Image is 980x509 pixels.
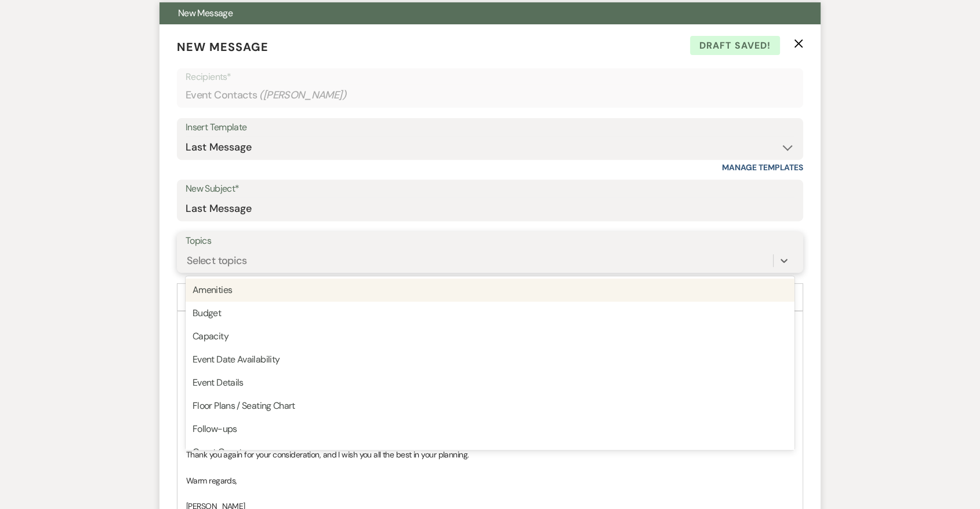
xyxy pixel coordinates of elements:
span: New Message [177,39,268,54]
div: Budget [186,302,794,325]
div: Event Contacts [186,84,794,107]
div: Event Details [186,371,794,394]
div: Event Date Availability [186,348,794,371]
span: New Message [178,7,233,19]
span: Draft saved! [690,36,780,56]
a: Manage Templates [722,162,803,173]
span: Warm regards, [186,475,237,486]
div: Guest Count [186,441,794,464]
div: Insert Template [186,119,794,136]
div: Select topics [187,252,247,268]
span: Thank you again for your consideration, and I wish you all the best in your planning. [186,449,469,460]
span: ( [PERSON_NAME] ) [259,87,346,103]
label: New Subject* [186,181,794,197]
div: Amenities [186,279,794,302]
div: Floor Plans / Seating Chart [186,394,794,418]
div: Capacity [186,325,794,348]
div: Follow-ups [186,418,794,441]
label: Topics [186,233,794,250]
p: Recipients* [186,69,794,85]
